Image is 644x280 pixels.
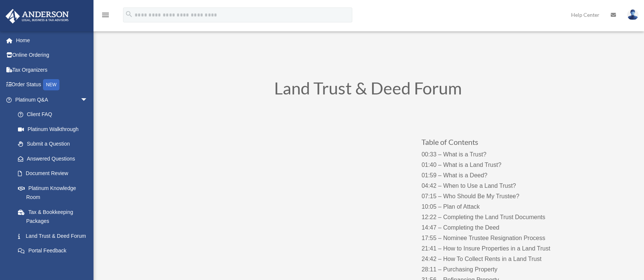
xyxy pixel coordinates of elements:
span: arrow_drop_down [80,92,95,108]
h3: Table of Contents [421,138,569,149]
a: Client FAQ [10,107,99,122]
a: Online Ordering [5,48,99,63]
div: NEW [43,79,59,90]
a: Home [5,33,99,48]
a: Submit a Question [10,137,99,152]
a: Land Trust & Deed Forum [10,228,95,243]
i: menu [101,10,110,19]
a: Platinum Knowledge Room [10,181,99,205]
a: Order StatusNEW [5,77,99,93]
h1: Land Trust & Deed Forum [166,80,570,100]
a: Portal Feedback [10,243,99,258]
a: Platinum Walkthrough [10,122,99,137]
a: Answered Questions [10,151,99,166]
a: Tax & Bookkeeping Packages [10,205,99,228]
img: User Pic [627,9,638,20]
a: Platinum Q&Aarrow_drop_down [5,92,99,107]
a: Document Review [10,166,99,181]
i: search [125,10,133,18]
a: menu [101,13,110,19]
a: Tax Organizers [5,62,99,77]
img: Anderson Advisors Platinum Portal [3,9,71,24]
